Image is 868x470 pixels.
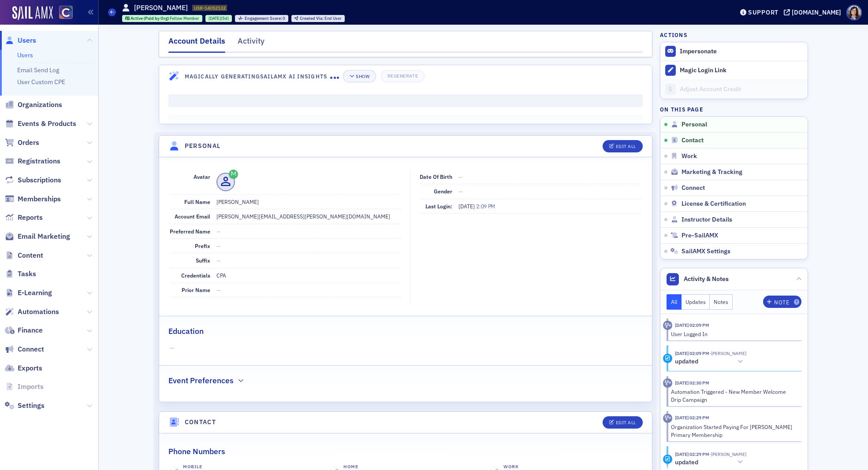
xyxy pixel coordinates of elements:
time: 9/30/2025 02:09 PM [675,350,709,356]
button: [DOMAIN_NAME] [784,9,844,15]
span: Marketing & Tracking [682,168,742,176]
a: Exports [5,363,42,373]
span: Orders [18,138,39,148]
h4: Actions [660,31,687,39]
span: Exports [18,363,42,373]
a: Tasks [5,269,36,279]
button: Show [343,70,376,82]
span: Imports [18,382,44,392]
a: Settings [5,401,45,411]
span: Settings [18,401,45,411]
span: Registrations [18,156,60,166]
a: User Custom CPE [17,78,65,86]
span: — [458,188,463,195]
div: Activity [663,321,672,330]
button: Magic Login Link [660,61,808,80]
div: [DOMAIN_NAME] [792,8,841,16]
div: Update [663,354,672,363]
a: E-Learning [5,288,52,298]
img: SailAMX [59,6,73,19]
span: Prefix [195,242,210,249]
span: Content [18,251,43,260]
span: Connect [18,344,44,354]
span: Account Email [175,213,210,220]
div: Edit All [616,420,636,425]
button: Edit All [603,140,642,152]
span: Date of Birth [420,173,452,180]
div: (5d) [209,15,229,21]
a: Registrations [5,156,60,166]
a: Email Send Log [17,66,59,74]
dd: [PERSON_NAME] [216,195,401,209]
h2: Phone Numbers [168,446,225,457]
span: USR-14052132 [194,5,226,11]
span: Events & Products [18,119,76,129]
span: Last Login: [425,203,452,210]
span: — [216,242,221,249]
a: Imports [5,382,44,392]
button: Impersonate [680,48,717,56]
div: 2025-09-25 00:00:00 [205,15,232,22]
a: Events & Products [5,119,76,129]
span: Pre-SailAMX [682,232,718,240]
span: SailAMX Settings [682,248,730,255]
span: License & Certification [682,200,746,208]
h5: updated [675,459,698,466]
div: Activity [663,378,672,388]
span: Active (Paid by Org) [130,15,170,21]
span: Organizations [18,100,62,110]
span: Users [18,36,36,45]
div: 0 [245,16,286,21]
span: Tasks [18,269,36,279]
a: Users [17,51,33,59]
span: — [170,344,641,353]
span: Memberships [18,194,61,204]
div: Created Via: End User [291,15,345,22]
a: Content [5,251,43,260]
div: Automation Triggered - New Member Welcome Drip Campaign [671,388,796,404]
a: Organizations [5,100,62,110]
div: Activity [238,35,264,52]
a: Users [5,36,36,45]
span: Gender [434,188,452,195]
dd: CPA [216,268,401,282]
div: Active (Paid by Org): Active (Paid by Org): Fellow Member [122,15,203,22]
span: Personal [682,121,707,129]
a: Subscriptions [5,175,61,185]
span: Subscriptions [18,175,61,185]
h2: Event Preferences [168,375,234,386]
span: — [458,173,463,180]
a: View Homepage [53,6,73,21]
span: Full Name [184,198,210,205]
span: Automations [18,307,59,317]
h5: updated [675,358,698,366]
span: [DATE] [209,15,221,21]
button: updated [675,357,746,366]
div: Support [748,8,779,16]
span: Connect [682,184,705,192]
div: Account Details [168,35,225,53]
span: Reports [18,213,43,222]
a: Active (Paid by Org) Fellow Member [125,15,200,21]
span: [DATE] [458,203,476,210]
time: 9/30/2025 02:09 PM [675,322,709,328]
span: Brandon Moore [709,350,746,356]
a: Orders [5,138,39,148]
span: Instructor Details [682,216,732,224]
span: 2:09 PM [476,203,495,210]
button: updated [675,458,746,467]
div: Activity [663,414,672,423]
div: Magic Login Link [680,67,803,74]
span: Contact [682,137,704,144]
div: Note [774,300,789,305]
div: Show [356,74,369,79]
time: 9/25/2025 02:29 PM [675,414,709,421]
button: Notes [710,294,733,310]
span: Credentials [181,272,210,279]
button: Edit All [603,416,642,429]
img: SailAMX [12,6,53,20]
span: E-Learning [18,288,52,298]
span: — [216,286,221,293]
span: Avatar [194,173,210,180]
